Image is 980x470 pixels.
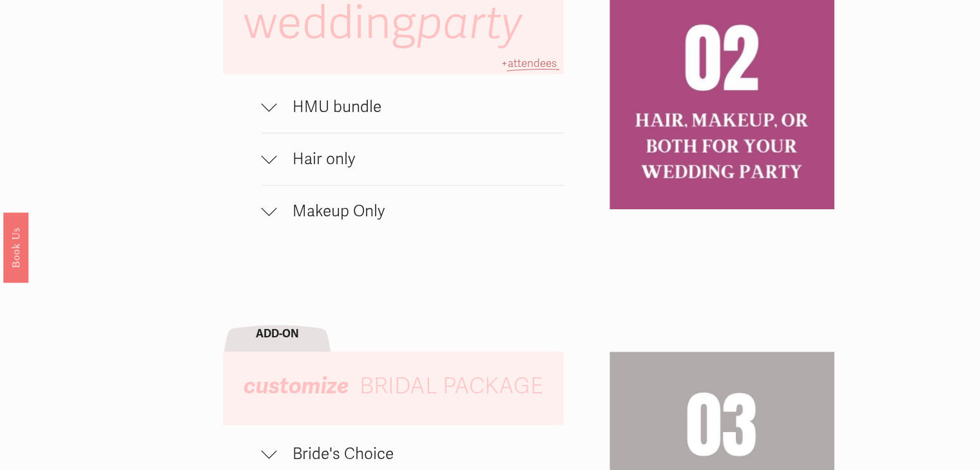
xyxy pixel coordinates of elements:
[360,372,543,400] span: BRIDAL PACKAGE
[277,97,564,117] span: HMU bundle
[262,81,564,133] button: HMU bundle
[262,185,564,237] button: Makeup Only
[256,327,299,341] strong: ADD-ON
[277,149,564,169] span: Hair only
[244,372,349,400] em: customize
[277,202,564,221] span: Makeup Only
[277,444,525,464] span: Bride's Choice
[262,133,564,185] button: Hair only
[501,57,508,70] span: +
[3,212,28,283] a: Book Us
[508,57,557,70] span: attendees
